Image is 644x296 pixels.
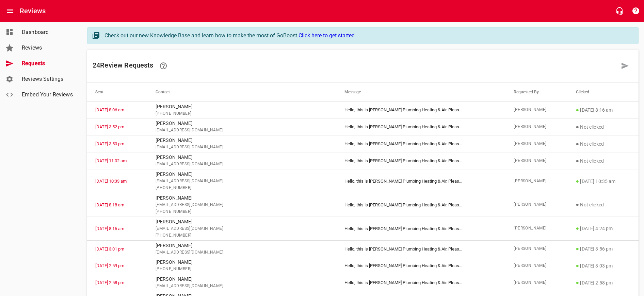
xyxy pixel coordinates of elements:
[156,154,328,161] p: [PERSON_NAME]
[514,158,559,164] span: [PERSON_NAME]
[2,3,18,19] button: Open drawer
[505,82,567,101] th: Requested By
[156,137,328,144] p: [PERSON_NAME]
[336,257,506,274] td: Hello, this is [PERSON_NAME] Plumbing Heating & Air. Pleas ...
[156,242,328,249] p: [PERSON_NAME]
[95,124,124,129] a: [DATE] 3:52 pm
[576,279,579,286] span: ●
[576,158,579,164] span: ●
[22,91,74,99] span: Embed Your Reviews
[514,201,559,208] span: [PERSON_NAME]
[336,101,506,118] td: Hello, this is [PERSON_NAME] Plumbing Heating & Air. Pleas ...
[156,225,328,232] span: [EMAIL_ADDRESS][DOMAIN_NAME]
[336,217,506,240] td: Hello, this is [PERSON_NAME] Plumbing Heating & Air. Pleas ...
[156,232,328,239] span: [PHONE_NUMBER]
[576,279,630,287] p: [DATE] 2:58 pm
[299,32,356,39] a: Click here to get started.
[617,58,633,74] a: Request a review
[156,178,328,185] span: [EMAIL_ADDRESS][DOMAIN_NAME]
[156,208,328,215] span: [PHONE_NUMBER]
[156,144,328,151] span: [EMAIL_ADDRESS][DOMAIN_NAME]
[576,201,630,209] p: Not clicked
[156,259,328,266] p: [PERSON_NAME]
[87,82,147,101] th: Sent
[156,110,328,117] span: [PHONE_NUMBER]
[514,141,559,147] span: [PERSON_NAME]
[514,245,559,252] span: [PERSON_NAME]
[156,249,328,256] span: [EMAIL_ADDRESS][DOMAIN_NAME]
[514,107,559,113] span: [PERSON_NAME]
[22,75,74,83] span: Reviews Settings
[22,44,74,52] span: Reviews
[514,225,559,232] span: [PERSON_NAME]
[20,5,46,16] h6: Reviews
[156,195,328,202] p: [PERSON_NAME]
[104,32,631,40] div: Check out our new Knowledge Base and learn how to make the most of GoBoost.
[156,127,328,134] span: [EMAIL_ADDRESS][DOMAIN_NAME]
[336,135,506,152] td: Hello, this is [PERSON_NAME] Plumbing Heating & Air. Pleas ...
[95,202,124,207] a: [DATE] 8:18 am
[576,124,579,130] span: ●
[22,28,74,36] span: Dashboard
[576,123,630,131] p: Not clicked
[568,82,639,101] th: Clicked
[514,124,559,130] span: [PERSON_NAME]
[95,263,124,268] a: [DATE] 2:59 pm
[576,157,630,165] p: Not clicked
[156,202,328,208] span: [EMAIL_ADDRESS][DOMAIN_NAME]
[576,107,579,113] span: ●
[514,279,559,286] span: [PERSON_NAME]
[628,3,644,19] button: Support Portal
[576,245,579,252] span: ●
[155,58,172,74] a: Learn how requesting reviews can improve your online presence
[156,266,328,273] span: [PHONE_NUMBER]
[576,141,579,147] span: ●
[576,177,630,185] p: [DATE] 10:35 am
[22,59,74,68] span: Requests
[514,262,559,269] span: [PERSON_NAME]
[576,178,579,184] span: ●
[336,152,506,169] td: Hello, this is [PERSON_NAME] Plumbing Heating & Air. Pleas ...
[611,3,628,19] button: Live Chat
[336,274,506,291] td: Hello, this is [PERSON_NAME] Plumbing Heating & Air. Pleas ...
[576,262,630,270] p: [DATE] 3:03 pm
[156,161,328,168] span: [EMAIL_ADDRESS][DOMAIN_NAME]
[156,276,328,283] p: [PERSON_NAME]
[514,178,559,185] span: [PERSON_NAME]
[156,120,328,127] p: [PERSON_NAME]
[576,106,630,114] p: [DATE] 8:16 am
[576,140,630,148] p: Not clicked
[156,103,328,110] p: [PERSON_NAME]
[336,240,506,257] td: Hello, this is [PERSON_NAME] Plumbing Heating & Air. Pleas ...
[336,193,506,217] td: Hello, this is [PERSON_NAME] Plumbing Heating & Air. Pleas ...
[93,58,617,74] h6: 24 Review Request s
[95,179,127,184] a: [DATE] 10:33 am
[147,82,336,101] th: Contact
[95,226,124,231] a: [DATE] 8:16 am
[576,245,630,253] p: [DATE] 3:56 pm
[156,171,328,178] p: [PERSON_NAME]
[576,224,630,233] p: [DATE] 4:24 pm
[336,82,506,101] th: Message
[336,169,506,193] td: Hello, this is [PERSON_NAME] Plumbing Heating & Air. Pleas ...
[95,158,127,163] a: [DATE] 11:02 am
[156,283,328,290] span: [EMAIL_ADDRESS][DOMAIN_NAME]
[576,225,579,232] span: ●
[95,141,124,146] a: [DATE] 3:50 pm
[95,280,124,285] a: [DATE] 2:58 pm
[156,218,328,225] p: [PERSON_NAME]
[95,246,124,252] a: [DATE] 3:01 pm
[156,185,328,191] span: [PHONE_NUMBER]
[576,201,579,208] span: ●
[576,262,579,269] span: ●
[336,118,506,135] td: Hello, this is [PERSON_NAME] Plumbing Heating & Air. Pleas ...
[95,107,124,112] a: [DATE] 8:06 am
